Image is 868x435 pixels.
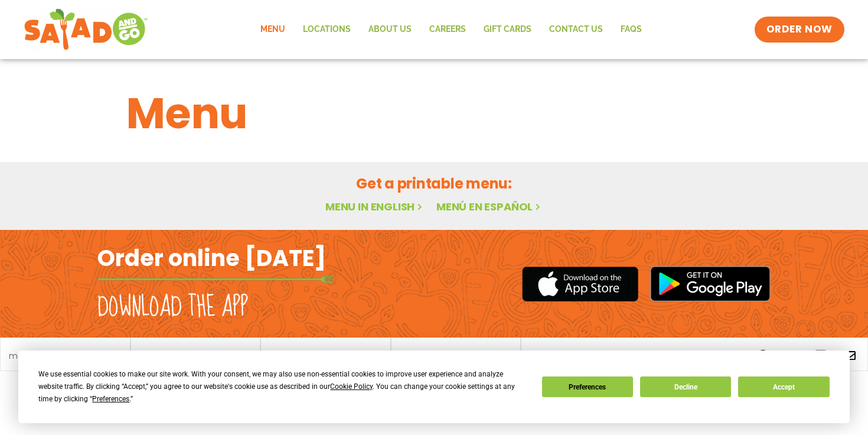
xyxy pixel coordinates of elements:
a: Menu in English [325,199,425,214]
img: appstore [522,265,638,303]
button: Preferences [542,376,633,397]
nav: Menu [252,16,651,43]
a: Locations [294,16,360,43]
img: fork [97,276,334,283]
div: We use essential cookies to make our site work. With your consent, we may also use non-essential ... [38,368,527,405]
span: ORDER NOW [766,22,833,37]
a: Contact Us [540,16,612,43]
span: Cookie Policy [330,382,373,391]
h2: Download the app [97,291,248,324]
img: new-SAG-logo-768×292 [24,6,148,53]
button: Decline [640,376,731,397]
h2: Order online [DATE] [97,244,326,272]
button: Accept [738,376,829,397]
a: meet chef [PERSON_NAME] [9,352,121,360]
a: FAQs [612,16,651,43]
span: Preferences [92,395,129,403]
h2: Get a printable menu: [126,173,742,194]
a: Careers [420,16,475,43]
a: About Us [360,16,420,43]
img: google_play [650,266,771,301]
div: Cookie Consent Prompt [18,350,850,423]
a: ORDER NOW [755,17,844,43]
a: GIFT CARDS [475,16,540,43]
h1: Menu [126,82,742,145]
a: Menú en español [436,199,543,214]
a: Menu [252,16,294,43]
